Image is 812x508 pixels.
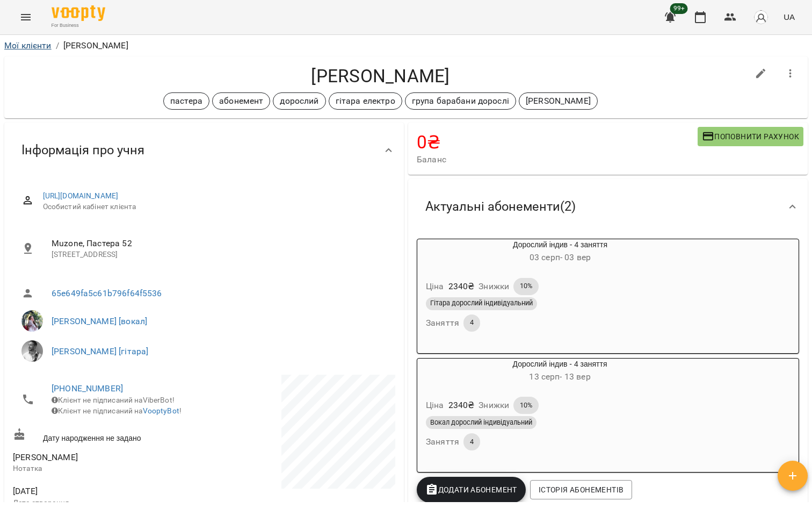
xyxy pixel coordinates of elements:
div: дорослий [273,92,325,110]
div: Дату народження не задано [11,426,204,446]
a: [PHONE_NUMBER] [52,383,123,393]
span: 99+ [670,3,688,14]
div: Інформація про учня [4,123,404,178]
span: [PERSON_NAME] [13,452,78,462]
h6: Ціна [426,398,444,413]
h4: [PERSON_NAME] [13,65,748,87]
p: абонемент [219,95,263,108]
div: Актуальні абонементи(2) [408,179,808,234]
h6: Знижки [479,279,509,294]
a: [PERSON_NAME] [вокал] [52,316,147,326]
div: пастера [163,92,209,110]
span: Історія абонементів [539,483,624,496]
span: 10% [513,281,539,291]
img: Ткач Христя [вокал] [21,310,43,332]
button: Дорослий індив - 4 заняття03 серп- 03 верЦіна2340₴Знижки10%Гітара дорослий індивідуальнийЗаняття4 [417,239,703,345]
a: [URL][DOMAIN_NAME] [43,191,119,200]
div: Дорослий індив - 4 заняття [417,359,702,384]
p: група барабани дорослі [412,95,509,108]
button: Поповнити рахунок [698,127,803,146]
button: UA [779,7,799,27]
div: група барабани дорослі [405,92,516,110]
span: 13 серп - 13 вер [529,371,590,382]
span: Вокал дорослий індивідуальний [426,418,536,427]
p: дорослий [280,95,318,108]
div: [PERSON_NAME] [519,92,598,110]
button: Menu [13,4,39,30]
button: Дорослий індив - 4 заняття13 серп- 13 верЦіна2340₴Знижки10%Вокал дорослий індивідуальнийЗаняття4 [417,359,702,464]
img: Voopty Logo [52,5,105,21]
p: Нотатка [13,463,202,474]
a: VooptyBot [143,406,179,415]
p: [STREET_ADDRESS] [52,249,387,260]
p: пастера [170,95,202,108]
span: Клієнт не підписаний на ! [52,406,182,415]
span: Баланс [417,153,698,166]
div: Дорослий індив - 4 заняття [417,239,703,265]
p: 2340 ₴ [448,399,475,412]
span: UA [784,11,795,23]
p: [PERSON_NAME] [526,95,591,108]
span: 4 [463,437,480,447]
li: / [56,39,59,52]
p: гітара електро [336,95,395,108]
h6: Заняття [426,434,459,449]
nav: breadcrumb [4,39,808,52]
span: For Business [52,22,105,29]
span: Клієнт не підписаний на ViberBot! [52,396,175,404]
button: Історія абонементів [530,480,632,499]
span: Особистий кабінет клієнта [43,202,387,212]
p: [PERSON_NAME] [63,39,128,52]
span: Додати Абонемент [425,483,517,496]
span: Інформація про учня [21,142,144,159]
h6: Заняття [426,316,459,331]
a: [PERSON_NAME] [гітара] [52,346,148,356]
img: Андрей Головерда [гітара] [21,340,43,362]
h6: Ціна [426,279,444,294]
span: Гітара дорослий індивідуальний [426,298,537,308]
span: Muzone, Пастера 52 [52,237,387,250]
a: 65e649fa5c61b796f64f5536 [52,288,162,298]
span: 4 [463,318,480,327]
span: Поповнити рахунок [702,130,799,143]
div: гітара електро [329,92,402,110]
h4: 0 ₴ [417,131,698,153]
span: 03 серп - 03 вер [530,252,591,262]
span: Актуальні абонементи ( 2 ) [425,198,576,215]
img: avatar_s.png [753,10,769,25]
span: [DATE] [13,485,202,498]
p: 2340 ₴ [448,280,475,293]
button: Додати Абонемент [417,477,526,503]
div: абонемент [212,92,270,110]
h6: Знижки [479,398,509,413]
span: 10% [513,400,539,410]
a: Мої клієнти [4,40,52,51]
